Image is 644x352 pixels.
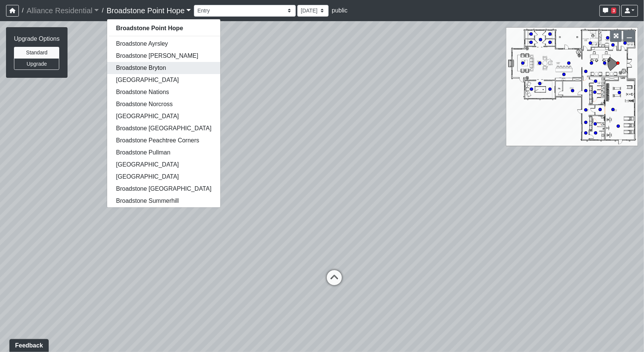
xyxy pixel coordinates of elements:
a: Alliance Residential [26,3,99,18]
span: / [19,3,26,18]
div: Broadstone Point Hope [107,19,221,208]
strong: Broadstone Point Hope [116,25,183,31]
iframe: Ybug feedback widget [6,337,50,352]
a: Broadstone [PERSON_NAME] [107,50,221,62]
a: [GEOGRAPHIC_DATA] [107,110,221,122]
button: Standard [14,47,59,59]
a: Broadstone Nations [107,86,221,98]
a: [GEOGRAPHIC_DATA] [107,159,221,171]
button: 3 [599,5,620,17]
a: Broadstone Peachtree Corners [107,134,221,147]
span: / [99,3,106,18]
a: Broadstone [GEOGRAPHIC_DATA] [107,183,221,195]
button: Upgrade [14,58,59,70]
a: [GEOGRAPHIC_DATA] [107,171,221,183]
a: [GEOGRAPHIC_DATA] [107,74,221,86]
a: Broadstone Bryton [107,62,221,74]
span: 3 [611,8,616,14]
a: Broadstone Pullman [107,147,221,159]
a: Broadstone [GEOGRAPHIC_DATA] [107,122,221,134]
a: Broadstone Ayrsley [107,38,221,50]
span: public [332,7,347,14]
a: Broadstone Summerhill [107,195,221,207]
a: Broadstone Point Hope [107,22,221,34]
a: [GEOGRAPHIC_DATA] [107,207,221,219]
a: Broadstone Point Hope [107,3,191,18]
h6: Upgrade Options [14,35,60,42]
a: Broadstone Norcross [107,98,221,110]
